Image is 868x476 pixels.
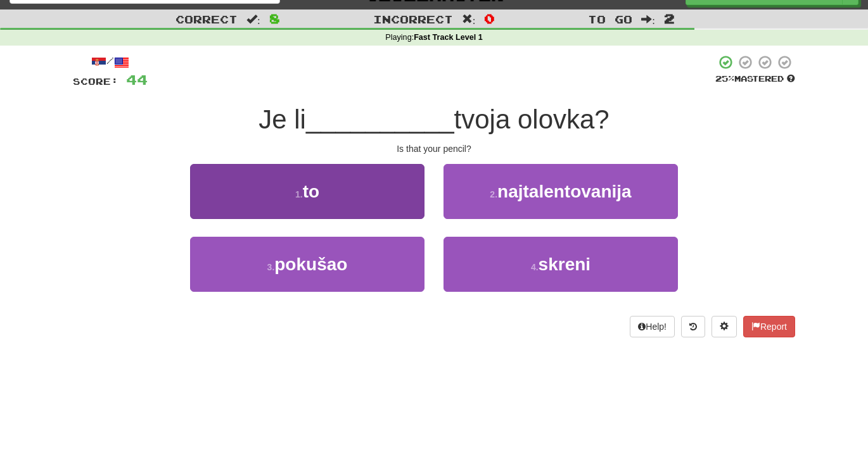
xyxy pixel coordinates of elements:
span: : [641,14,655,25]
small: 3 . [267,262,275,272]
span: To go [588,13,632,25]
small: 2 . [490,189,497,199]
span: __________ [306,104,454,134]
span: Correct [176,13,238,25]
span: Score: [73,76,118,87]
span: 44 [126,72,148,87]
span: pokušao [274,254,347,274]
span: skreni [539,254,591,274]
span: 0 [484,11,495,26]
span: tvoja olovka? [454,104,610,134]
button: 4.skreni [444,237,678,292]
strong: Fast Track Level 1 [414,33,483,42]
span: to [303,182,319,201]
span: 25 % [715,73,734,84]
span: Je li [258,104,306,134]
button: 1.to [190,164,424,219]
button: 2.najtalentovanija [444,164,678,219]
button: 3.pokušao [190,237,424,292]
span: Incorrect [373,13,453,25]
button: Round history (alt+y) [681,316,705,337]
span: 2 [664,11,675,26]
small: 4 . [531,262,539,272]
span: : [462,14,476,25]
span: najtalentovanija [497,182,632,201]
button: Report [743,316,795,337]
span: : [246,14,260,25]
div: / [73,54,148,70]
div: Is that your pencil? [73,142,795,155]
small: 1 . [295,189,303,199]
div: Mastered [715,73,795,85]
span: 8 [269,11,280,26]
button: Help! [630,316,675,337]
